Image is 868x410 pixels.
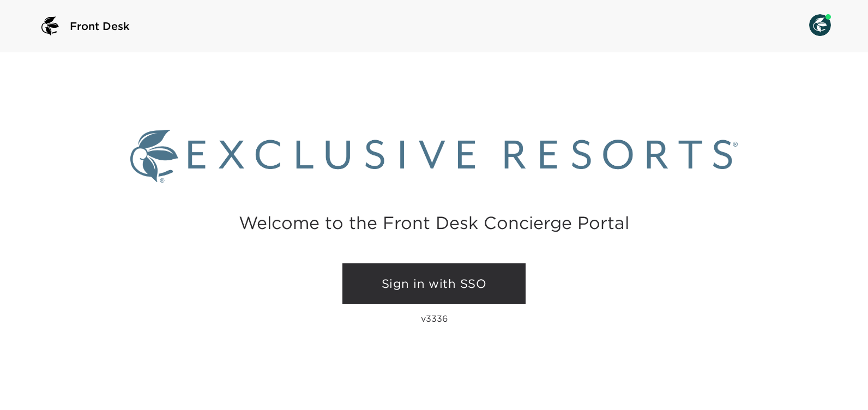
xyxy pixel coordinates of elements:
[421,313,448,324] p: v3336
[37,13,63,39] img: logo
[239,214,629,231] h2: Welcome to the Front Desk Concierge Portal
[342,263,526,305] a: Sign in with SSO
[70,19,130,34] span: Front Desk
[809,14,831,36] img: User
[130,130,738,183] img: Exclusive Resorts logo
